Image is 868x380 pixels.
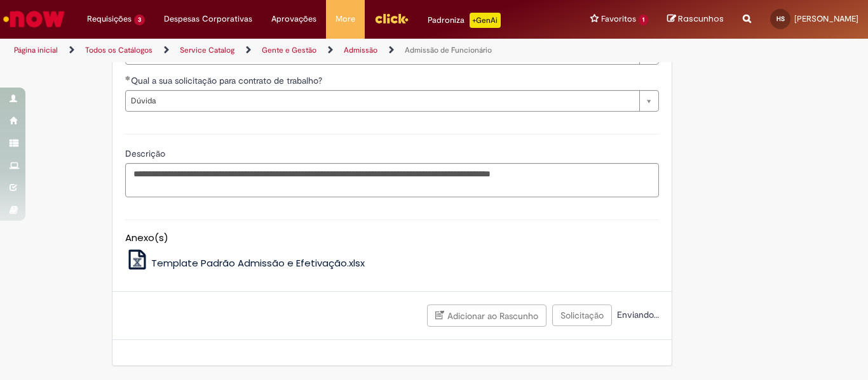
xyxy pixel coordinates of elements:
span: Enviando... [614,309,659,320]
span: Rascunhos [678,13,724,25]
span: HS [776,15,785,23]
a: Admissão de Funcionário [405,45,492,55]
a: Todos os Catálogos [85,45,153,55]
img: ServiceNow [1,6,67,32]
span: Descrição [125,148,168,159]
a: Template Padrão Admissão e Efetivação.xlsx [125,256,365,270]
span: Aprovações [271,13,316,25]
span: Despesas Corporativas [164,13,252,25]
img: click_logo_yellow_360x200.png [374,9,409,28]
span: More [336,13,355,25]
span: Favoritos [601,13,636,25]
a: Rascunhos [667,13,724,25]
span: Template Padrão Admissão e Efetivação.xlsx [151,256,365,270]
a: Gente e Gestão [262,45,316,55]
a: Service Catalog [180,45,234,55]
a: Admissão [344,45,377,55]
span: Requisições [87,13,132,25]
span: Obrigatório Preenchido [125,75,131,81]
span: 1 [639,15,648,25]
h5: Anexo(s) [125,233,659,244]
span: [PERSON_NAME] [794,13,858,24]
p: +GenAi [470,13,501,28]
span: Dúvida [131,91,633,111]
span: Qual a sua solicitação para contrato de trabalho? [131,75,325,86]
textarea: Descrição [125,163,659,197]
div: Padroniza [428,13,501,28]
ul: Trilhas de página [10,39,569,62]
span: 3 [134,15,145,25]
a: Página inicial [14,45,58,55]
